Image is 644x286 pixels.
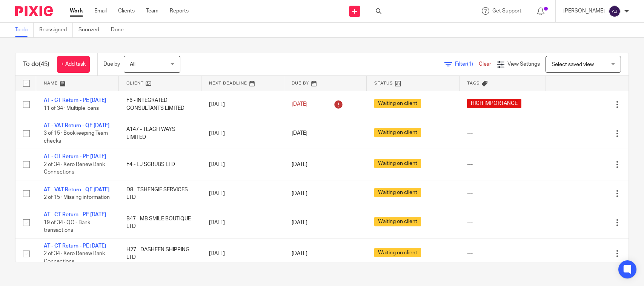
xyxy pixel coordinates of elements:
span: All [130,62,135,67]
span: Filter [455,62,479,67]
a: AT - CT Return - PE [DATE] [44,98,106,103]
span: Waiting on client [374,159,421,168]
td: [DATE] [201,180,284,207]
div: --- [467,130,538,137]
td: H27 - DASHEEN SHIPPING LTD [119,238,201,269]
h1: To do [23,60,49,68]
span: Waiting on client [374,128,421,137]
td: F6 - INTEGRATED CONSULTANTS LIMITED [119,91,201,118]
p: [PERSON_NAME] [563,7,605,15]
td: [DATE] [201,238,284,269]
a: Clear [479,62,491,67]
a: + Add task [57,56,90,73]
a: Reassigned [39,23,73,37]
span: (45) [39,61,49,67]
a: AT - VAT Return - QE [DATE] [44,187,109,192]
span: 2 of 15 · Missing information [44,195,110,200]
a: Reports [170,7,189,15]
span: [DATE] [292,131,307,136]
a: AT - VAT Return - QE [DATE] [44,123,109,128]
span: 2 of 34 · Xero Renew Bank Connections [44,162,105,175]
span: HIGH IMPORTANCE [467,99,521,108]
span: Select saved view [552,62,594,67]
td: A147 - TEACH WAYS LIMITED [119,118,201,149]
a: To do [15,23,34,37]
td: D8 - TSHENGIE SERVICES LTD [119,180,201,207]
span: 19 of 34 · QC - Bank transactions [44,220,90,233]
a: Clients [118,7,135,15]
span: 2 of 34 · Xero Renew Bank Connections [44,251,105,264]
span: Waiting on client [374,217,421,226]
a: AT - CT Return - PE [DATE] [44,212,106,217]
span: 11 of 34 · Multiple loans [44,106,99,111]
div: --- [467,219,538,226]
span: [DATE] [292,162,307,167]
td: [DATE] [201,207,284,238]
a: AT - CT Return - PE [DATE] [44,243,106,249]
a: AT - CT Return - PE [DATE] [44,154,106,159]
span: Waiting on client [374,248,421,257]
div: --- [467,250,538,257]
span: View Settings [507,62,540,67]
p: Due by [103,60,120,68]
td: [DATE] [201,149,284,180]
span: (1) [467,62,473,67]
a: Work [70,7,83,15]
img: svg%3E [609,5,621,17]
span: 3 of 15 · Bookkeeping Team checks [44,131,108,144]
td: F4 - LJ SCRUBS LTD [119,149,201,180]
span: [DATE] [292,102,307,107]
a: Email [94,7,107,15]
span: Waiting on client [374,99,421,108]
a: Snoozed [78,23,105,37]
span: [DATE] [292,191,307,196]
span: Get Support [492,8,521,14]
span: Tags [467,81,480,85]
img: Pixie [15,6,53,16]
td: B47 - MB SMILE BOUTIQUE LTD [119,207,201,238]
a: Team [146,7,158,15]
td: [DATE] [201,118,284,149]
div: --- [467,161,538,168]
td: [DATE] [201,91,284,118]
span: Waiting on client [374,188,421,197]
span: [DATE] [292,251,307,256]
div: --- [467,190,538,197]
span: [DATE] [292,220,307,225]
a: Done [111,23,129,37]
